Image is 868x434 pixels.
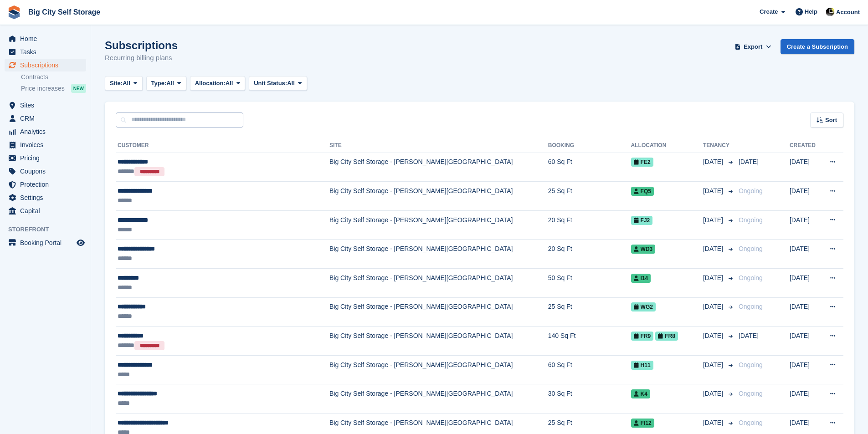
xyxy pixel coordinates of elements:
[790,355,821,384] td: [DATE]
[703,418,725,428] span: [DATE]
[20,152,75,164] span: Pricing
[20,46,75,58] span: Tasks
[190,76,246,91] button: Allocation: All
[5,59,86,71] a: menu
[631,389,650,398] span: K4
[548,297,631,327] td: 25 Sq Ft
[790,384,821,414] td: [DATE]
[21,84,65,93] span: Price increases
[105,39,178,51] h1: Subscriptions
[631,245,656,254] span: WD3
[75,237,86,248] a: Preview store
[329,153,548,182] td: Big City Self Storage - [PERSON_NAME][GEOGRAPHIC_DATA]
[790,297,821,327] td: [DATE]
[146,76,186,91] button: Type: All
[5,125,86,138] a: menu
[329,269,548,298] td: Big City Self Storage - [PERSON_NAME][GEOGRAPHIC_DATA]
[20,59,75,71] span: Subscriptions
[329,210,548,240] td: Big City Self Storage - [PERSON_NAME][GEOGRAPHIC_DATA]
[329,297,548,327] td: Big City Self Storage - [PERSON_NAME][GEOGRAPHIC_DATA]
[5,138,86,151] a: menu
[631,216,653,225] span: FJ2
[825,116,837,125] span: Sort
[739,332,759,339] span: [DATE]
[548,355,631,384] td: 60 Sq Ft
[739,361,763,368] span: Ongoing
[548,269,631,298] td: 50 Sq Ft
[548,327,631,356] td: 140 Sq Ft
[703,138,735,153] th: Tenancy
[744,42,762,51] span: Export
[631,361,653,370] span: H11
[739,303,763,310] span: Ongoing
[703,215,725,225] span: [DATE]
[790,182,821,211] td: [DATE]
[631,419,654,428] span: FI12
[760,7,778,16] span: Create
[733,39,773,54] button: Export
[20,32,75,45] span: Home
[5,178,86,191] a: menu
[805,7,817,16] span: Help
[739,245,763,252] span: Ongoing
[5,204,86,217] a: menu
[703,389,725,398] span: [DATE]
[5,191,86,204] a: menu
[20,236,75,249] span: Booking Portal
[631,274,651,283] span: I14
[781,39,854,54] a: Create a Subscription
[25,5,104,20] a: Big City Self Storage
[790,327,821,356] td: [DATE]
[631,332,654,341] span: FR9
[5,152,86,164] a: menu
[195,79,226,88] span: Allocation:
[71,84,86,93] div: NEW
[329,240,548,269] td: Big City Self Storage - [PERSON_NAME][GEOGRAPHIC_DATA]
[548,182,631,211] td: 25 Sq Ft
[739,216,763,224] span: Ongoing
[739,158,759,165] span: [DATE]
[631,187,654,196] span: FQ5
[5,112,86,125] a: menu
[287,79,295,88] span: All
[703,331,725,341] span: [DATE]
[703,157,725,167] span: [DATE]
[5,165,86,178] a: menu
[790,240,821,269] td: [DATE]
[703,186,725,196] span: [DATE]
[790,269,821,298] td: [DATE]
[703,244,725,254] span: [DATE]
[5,32,86,45] a: menu
[21,83,86,93] a: Price increases NEW
[790,153,821,182] td: [DATE]
[739,419,763,426] span: Ongoing
[329,355,548,384] td: Big City Self Storage - [PERSON_NAME][GEOGRAPHIC_DATA]
[254,79,287,88] span: Unit Status:
[8,225,91,234] span: Storefront
[548,240,631,269] td: 20 Sq Ft
[329,138,548,153] th: Site
[739,390,763,397] span: Ongoing
[790,210,821,240] td: [DATE]
[249,76,307,91] button: Unit Status: All
[105,76,143,91] button: Site: All
[329,327,548,356] td: Big City Self Storage - [PERSON_NAME][GEOGRAPHIC_DATA]
[631,302,656,311] span: WG2
[110,79,123,88] span: Site:
[20,112,75,125] span: CRM
[739,187,763,194] span: Ongoing
[105,53,178,63] p: Recurring billing plans
[166,79,174,88] span: All
[20,125,75,138] span: Analytics
[116,138,329,153] th: Customer
[226,79,233,88] span: All
[790,138,821,153] th: Created
[5,236,86,249] a: menu
[703,302,725,311] span: [DATE]
[21,73,86,82] a: Contracts
[123,79,130,88] span: All
[7,5,21,19] img: stora-icon-8386f47178a22dfd0bd8f6a31ec36ba5ce8667c1dd55bd0f319d3a0aa187defe.svg
[548,153,631,182] td: 60 Sq Ft
[703,360,725,370] span: [DATE]
[655,332,678,341] span: FR8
